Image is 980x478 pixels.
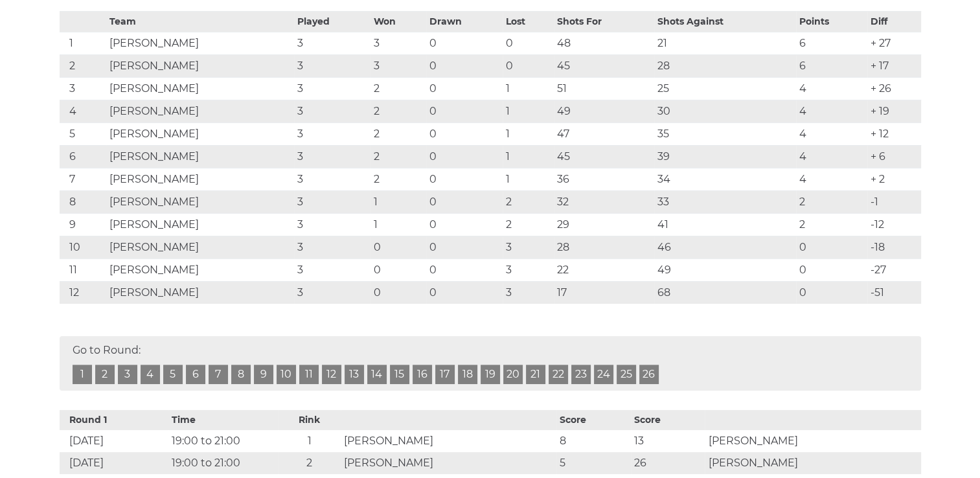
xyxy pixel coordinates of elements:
[294,145,370,168] td: 3
[106,213,294,236] td: [PERSON_NAME]
[106,236,294,258] td: [PERSON_NAME]
[867,213,920,236] td: -12
[60,168,107,190] td: 7
[60,100,107,122] td: 4
[168,410,278,430] th: Time
[106,77,294,100] td: [PERSON_NAME]
[426,190,503,213] td: 0
[426,32,503,54] td: 0
[796,168,867,190] td: 4
[106,281,294,304] td: [PERSON_NAME]
[556,410,631,430] th: Score
[118,365,137,384] a: 3
[503,213,553,236] td: 2
[426,11,503,32] th: Drawn
[867,168,920,190] td: + 2
[413,365,432,384] a: 16
[867,100,920,122] td: + 19
[426,100,503,122] td: 0
[168,430,278,452] td: 19:00 to 21:00
[654,11,797,32] th: Shots Against
[526,365,545,384] a: 21
[503,281,553,304] td: 3
[654,236,797,258] td: 46
[503,236,553,258] td: 3
[503,258,553,281] td: 3
[503,11,553,32] th: Lost
[571,365,591,384] a: 23
[867,54,920,77] td: + 17
[370,145,426,168] td: 2
[654,281,797,304] td: 68
[294,190,370,213] td: 3
[60,32,107,54] td: 1
[796,190,867,213] td: 2
[554,77,654,100] td: 51
[345,365,364,384] a: 13
[654,213,797,236] td: 41
[705,430,920,452] td: [PERSON_NAME]
[278,410,341,430] th: Rink
[554,236,654,258] td: 28
[209,365,228,384] a: 7
[796,281,867,304] td: 0
[796,100,867,122] td: 4
[341,430,556,452] td: [PERSON_NAME]
[299,365,319,384] a: 11
[631,430,705,452] td: 13
[294,258,370,281] td: 3
[796,213,867,236] td: 2
[554,281,654,304] td: 17
[435,365,455,384] a: 17
[654,77,797,100] td: 25
[294,168,370,190] td: 3
[554,213,654,236] td: 29
[796,145,867,168] td: 4
[796,11,867,32] th: Points
[294,32,370,54] td: 3
[556,452,631,474] td: 5
[367,365,387,384] a: 14
[278,430,341,452] td: 1
[654,122,797,145] td: 35
[796,54,867,77] td: 6
[231,365,251,384] a: 8
[106,145,294,168] td: [PERSON_NAME]
[60,236,107,258] td: 10
[426,145,503,168] td: 0
[106,168,294,190] td: [PERSON_NAME]
[556,430,631,452] td: 8
[554,122,654,145] td: 47
[168,452,278,474] td: 19:00 to 21:00
[654,32,797,54] td: 21
[294,122,370,145] td: 3
[60,213,107,236] td: 9
[867,145,920,168] td: + 6
[554,54,654,77] td: 45
[370,77,426,100] td: 2
[370,11,426,32] th: Won
[370,236,426,258] td: 0
[796,77,867,100] td: 4
[554,100,654,122] td: 49
[278,452,341,474] td: 2
[294,281,370,304] td: 3
[106,100,294,122] td: [PERSON_NAME]
[654,145,797,168] td: 39
[73,365,92,384] a: 1
[106,54,294,77] td: [PERSON_NAME]
[617,365,636,384] a: 25
[796,32,867,54] td: 6
[867,122,920,145] td: + 12
[554,168,654,190] td: 36
[60,77,107,100] td: 3
[554,11,654,32] th: Shots For
[60,122,107,145] td: 5
[426,213,503,236] td: 0
[294,213,370,236] td: 3
[294,11,370,32] th: Played
[503,54,553,77] td: 0
[294,236,370,258] td: 3
[481,365,500,384] a: 19
[60,54,107,77] td: 2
